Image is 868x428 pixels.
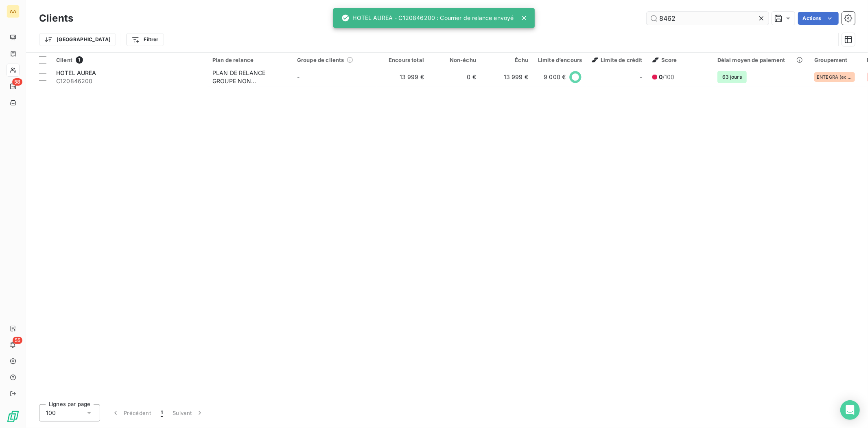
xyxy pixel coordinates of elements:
img: Logo LeanPay [7,410,20,423]
span: 55 [13,337,22,344]
span: /100 [659,73,675,81]
button: Suivant [168,404,209,421]
div: Délai moyen de paiement [717,57,805,63]
span: 63 jours [717,71,747,83]
button: Filtrer [126,33,164,46]
div: PLAN DE RELANCE GROUPE NON AUTOMATIQUE [212,69,287,85]
button: Actions [798,12,839,25]
h3: Clients [39,11,73,26]
div: Échu [486,57,528,63]
span: - [297,73,300,80]
span: 0 [659,73,662,80]
div: Non-échu [434,57,476,63]
span: Score [652,57,677,63]
td: 13 999 € [481,67,533,87]
span: HOTEL AUREA [56,69,96,76]
span: 58 [12,78,22,86]
div: AA [7,5,20,18]
span: Limite de crédit [592,57,642,63]
button: [GEOGRAPHIC_DATA] [39,33,116,46]
div: Encours total [382,57,424,63]
div: HOTEL AUREA - C120846200 : Courrier de relance envoyé [341,11,514,25]
button: 1 [156,404,168,421]
button: Précédent [107,404,156,421]
span: ENTEGRA (ex CHR HA) [817,75,853,79]
div: Plan de relance [212,57,287,63]
div: Groupement [814,57,857,63]
span: 100 [46,409,56,417]
span: - [640,73,643,81]
input: Rechercher [647,12,769,25]
span: 1 [76,56,83,64]
div: Limite d’encours [538,57,582,63]
span: Client [56,57,72,63]
td: 13 999 € [377,67,429,87]
td: 0 € [429,67,481,87]
div: Open Intercom Messenger [840,400,860,420]
span: C120846200 [56,77,203,85]
span: 9 000 € [544,73,566,81]
span: Groupe de clients [297,57,344,63]
span: 1 [161,409,163,417]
